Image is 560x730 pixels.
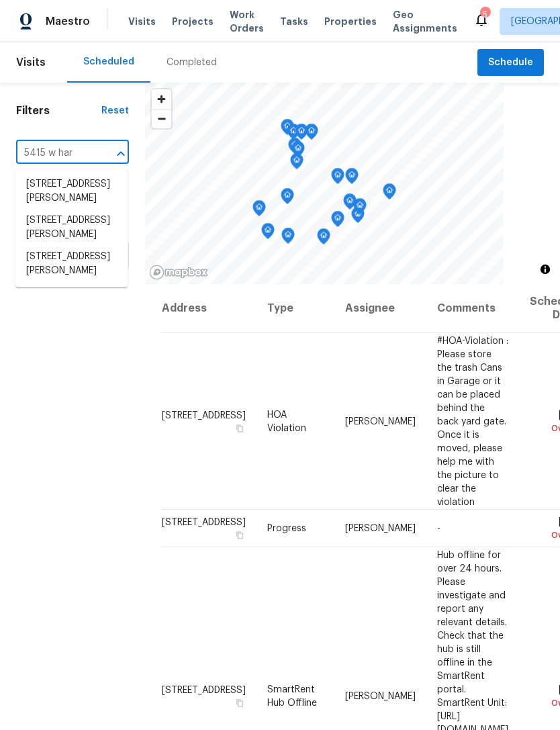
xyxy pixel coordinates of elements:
[351,207,365,228] div: Map marker
[287,124,300,144] div: Map marker
[111,144,130,163] button: Close
[149,265,208,280] a: Mapbox homepage
[288,138,301,158] div: Map marker
[353,198,367,219] div: Map marker
[281,188,294,209] div: Map marker
[46,15,90,28] span: Maestro
[280,17,308,26] span: Tasks
[537,261,553,277] button: Toggle attribution
[101,104,129,118] div: Reset
[261,223,275,244] div: Map marker
[331,211,344,232] div: Map marker
[16,104,101,118] h1: Filters
[252,200,266,221] div: Map marker
[291,141,305,162] div: Map marker
[162,685,246,694] span: [STREET_ADDRESS]
[16,143,91,164] input: Search for an address...
[383,183,396,204] div: Map marker
[267,410,306,432] span: HOA Violation
[83,55,134,69] div: Scheduled
[267,684,317,707] span: SmartRent Hub Offline
[234,696,246,709] button: Copy Address
[15,173,128,210] li: [STREET_ADDRESS][PERSON_NAME]
[234,422,246,434] button: Copy Address
[295,124,308,144] div: Map marker
[234,529,246,541] button: Copy Address
[331,168,344,189] div: Map marker
[152,89,171,109] button: Zoom in
[15,210,128,246] li: [STREET_ADDRESS][PERSON_NAME]
[290,153,304,174] div: Map marker
[488,54,533,71] span: Schedule
[324,15,377,28] span: Properties
[281,228,295,248] div: Map marker
[256,284,334,333] th: Type
[345,524,416,533] span: [PERSON_NAME]
[162,518,246,527] span: [STREET_ADDRESS]
[152,109,171,128] button: Zoom out
[393,8,457,35] span: Geo Assignments
[230,8,264,35] span: Work Orders
[345,416,416,426] span: [PERSON_NAME]
[345,691,416,700] span: [PERSON_NAME]
[343,193,357,214] div: Map marker
[267,524,306,533] span: Progress
[426,284,519,333] th: Comments
[305,124,318,144] div: Map marker
[16,48,46,77] span: Visits
[15,246,128,282] li: [STREET_ADDRESS][PERSON_NAME]
[437,336,508,506] span: #HOA-Violation : Please store the trash Cans in Garage or it can be placed behind the back yard g...
[477,49,544,77] button: Schedule
[172,15,214,28] span: Projects
[128,15,156,28] span: Visits
[281,119,294,140] div: Map marker
[480,8,489,21] div: 5
[161,284,256,333] th: Address
[167,56,217,69] div: Completed
[162,410,246,420] span: [STREET_ADDRESS]
[541,262,549,277] span: Toggle attribution
[345,168,359,189] div: Map marker
[317,228,330,249] div: Map marker
[334,284,426,333] th: Assignee
[145,83,504,284] canvas: Map
[437,524,440,533] span: -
